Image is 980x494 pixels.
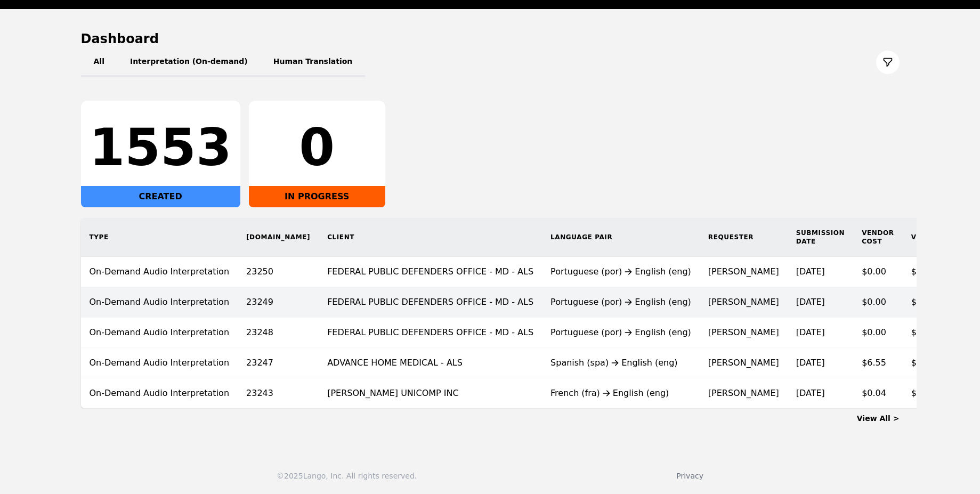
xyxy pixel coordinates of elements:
div: CREATED [81,186,240,207]
td: $0.00 [853,287,903,318]
span: $0.45/minute [911,358,969,368]
td: [PERSON_NAME] [700,257,788,287]
time: [DATE] [796,388,825,398]
td: 23250 [238,257,319,287]
td: $6.55 [853,348,903,378]
td: On-Demand Audio Interpretation [81,287,238,318]
div: Portuguese (por) English (eng) [550,296,691,309]
td: ADVANCE HOME MEDICAL - ALS [319,348,542,378]
div: 0 [257,122,377,173]
td: [PERSON_NAME] [700,378,788,409]
td: 23247 [238,348,319,378]
td: $0.04 [853,378,903,409]
th: Vendor Cost [853,218,903,257]
td: $0.00 [853,318,903,348]
div: © 2025 Lango, Inc. All rights reserved. [277,471,417,481]
button: Interpretation (On-demand) [117,47,261,77]
button: Human Translation [261,47,366,77]
th: Vendor Rate [903,218,977,257]
td: FEDERAL PUBLIC DEFENDERS OFFICE - MD - ALS [319,318,542,348]
td: 23248 [238,318,319,348]
td: 23243 [238,378,319,409]
th: Client [319,218,542,257]
th: Type [81,218,238,257]
button: Filter [876,51,900,74]
td: On-Demand Audio Interpretation [81,257,238,287]
div: Spanish (spa) English (eng) [550,357,691,369]
time: [DATE] [796,266,825,277]
h1: Dashboard [81,30,900,47]
td: [PERSON_NAME] UNICOMP INC [319,378,542,409]
button: All [81,47,117,77]
span: $0.45/minute [911,388,969,398]
td: [PERSON_NAME] [700,318,788,348]
span: $0.00/ [911,266,938,277]
div: French (fra) English (eng) [550,387,691,400]
div: Portuguese (por) English (eng) [550,326,691,339]
div: IN PROGRESS [249,186,385,207]
div: Portuguese (por) English (eng) [550,265,691,278]
td: FEDERAL PUBLIC DEFENDERS OFFICE - MD - ALS [319,287,542,318]
th: Language Pair [542,218,700,257]
th: Submission Date [788,218,853,257]
a: View All > [857,414,900,423]
td: $0.00 [853,257,903,287]
span: $0.00/ [911,297,938,307]
time: [DATE] [796,358,825,368]
th: Requester [700,218,788,257]
time: [DATE] [796,327,825,337]
a: Privacy [676,472,703,480]
th: [DOMAIN_NAME] [238,218,319,257]
td: 23249 [238,287,319,318]
td: [PERSON_NAME] [700,348,788,378]
td: FEDERAL PUBLIC DEFENDERS OFFICE - MD - ALS [319,257,542,287]
span: $0.00/ [911,327,938,337]
time: [DATE] [796,297,825,307]
div: 1553 [90,122,232,173]
td: On-Demand Audio Interpretation [81,378,238,409]
td: [PERSON_NAME] [700,287,788,318]
td: On-Demand Audio Interpretation [81,348,238,378]
td: On-Demand Audio Interpretation [81,318,238,348]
